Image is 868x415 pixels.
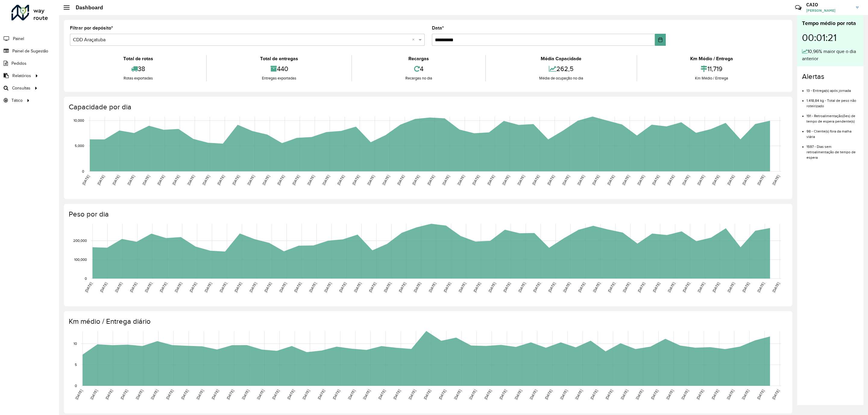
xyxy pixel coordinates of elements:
text: [DATE] [317,389,325,400]
button: Choose Date [655,34,666,46]
span: Relatórios [12,73,31,79]
text: [DATE] [635,389,644,400]
text: [DATE] [574,389,583,400]
text: [DATE] [591,174,600,186]
text: [DATE] [531,174,540,186]
text: [DATE] [442,174,450,186]
text: [DATE] [99,282,108,293]
text: [DATE] [74,389,83,400]
text: [DATE] [96,174,105,186]
text: [DATE] [577,282,586,293]
text: 5,000 [75,144,84,148]
text: [DATE] [291,174,300,186]
text: [DATE] [308,282,317,293]
label: Filtrar por depósito [70,24,113,32]
text: [DATE] [216,174,225,186]
text: [DATE] [226,389,234,400]
text: [DATE] [286,389,295,400]
text: 5 [75,363,77,367]
text: [DATE] [271,389,280,400]
text: [DATE] [637,174,645,186]
text: [DATE] [621,174,630,186]
text: [DATE] [413,282,422,293]
text: [DATE] [293,282,302,293]
text: [DATE] [771,389,780,400]
span: Clear all [412,36,417,43]
text: [DATE] [741,389,750,400]
li: 1597 - Dias sem retroalimentação de tempo de espera [807,139,859,160]
text: [DATE] [150,389,159,400]
text: [DATE] [502,282,511,293]
div: Recargas no dia [354,75,484,81]
text: [DATE] [256,389,265,400]
text: [DATE] [382,174,390,186]
text: [DATE] [323,282,332,293]
text: [DATE] [559,389,568,400]
text: [DATE] [423,389,432,400]
text: [DATE] [196,389,204,400]
text: [DATE] [726,389,735,400]
text: [DATE] [756,174,765,186]
text: [DATE] [741,174,750,186]
text: [DATE] [263,282,272,293]
a: Contato Rápido [792,1,805,14]
text: [DATE] [262,174,270,186]
text: [DATE] [180,389,189,400]
text: [DATE] [247,174,255,186]
div: 38 [71,62,205,75]
text: [DATE] [606,174,615,186]
text: [DATE] [438,389,447,400]
text: [DATE] [473,282,481,293]
div: 440 [208,62,350,75]
text: 200,000 [73,239,87,243]
text: [DATE] [338,282,347,293]
text: [DATE] [307,174,315,186]
li: 13 - Entrega(s) após jornada [807,83,859,93]
div: Tempo médio por rota [802,19,859,27]
text: [DATE] [84,282,93,293]
text: [DATE] [332,389,341,400]
text: [DATE] [302,389,310,400]
text: [DATE] [189,282,197,293]
text: [DATE] [278,282,287,293]
div: Total de rotas [71,55,205,62]
text: [DATE] [156,174,165,186]
text: 0 [85,276,87,280]
text: [DATE] [362,389,371,400]
text: [DATE] [727,282,735,293]
text: [DATE] [90,389,98,400]
text: [DATE] [135,389,144,400]
text: [DATE] [546,174,555,186]
text: [DATE] [187,174,195,186]
text: [DATE] [165,389,174,400]
text: 10 [74,342,77,345]
div: Km Médio / Entrega [639,55,785,62]
text: [DATE] [426,174,435,186]
text: [DATE] [211,389,219,400]
text: [DATE] [114,282,123,293]
div: Rotas exportadas [71,75,205,81]
text: [DATE] [234,282,242,293]
text: [DATE] [544,389,553,400]
div: Média de ocupação no dia [487,75,635,81]
text: [DATE] [622,282,631,293]
text: [DATE] [517,174,525,186]
text: [DATE] [443,282,451,293]
div: Recargas [354,55,484,62]
text: [DATE] [120,389,128,400]
text: [DATE] [697,174,705,186]
text: [DATE] [392,389,401,400]
div: 262,5 [487,62,635,75]
text: [DATE] [336,174,345,186]
text: [DATE] [483,389,492,400]
text: [DATE] [711,174,720,186]
text: [DATE] [453,389,462,400]
text: [DATE] [219,282,228,293]
text: [DATE] [456,174,465,186]
text: [DATE] [711,389,719,400]
text: [DATE] [458,282,467,293]
text: [DATE] [383,282,392,293]
text: [DATE] [667,282,676,293]
text: 0 [82,169,84,173]
text: [DATE] [607,282,616,293]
